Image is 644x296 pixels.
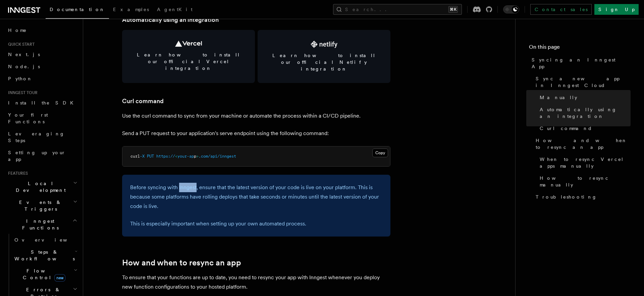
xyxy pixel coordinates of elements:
span: How and when to resync an app [536,137,631,151]
a: Documentation [46,2,109,19]
a: How and when to resync an app [533,134,631,153]
span: Install the SDK [8,100,77,105]
a: Home [5,24,79,36]
a: Setting up your app [5,146,79,165]
span: Learn how to install our official Netlify integration [266,52,382,72]
a: Python [5,73,79,85]
button: Flow Controlnew [12,265,79,284]
span: -X [140,154,145,159]
span: Node.js [8,64,40,69]
span: new [54,274,65,282]
a: Automatically using an integration [122,15,219,25]
span: Inngest Functions [5,218,72,231]
span: Sync a new app in Inngest Cloud [536,75,631,89]
span: Syncing an Inngest App [532,56,631,70]
p: Send a PUT request to your application's serve endpoint using the following command: [122,129,390,138]
span: Examples [113,7,149,12]
span: How to resync manually [540,175,631,188]
span: Documentation [50,7,105,12]
a: Learn how to install our official Vercel integration [122,30,255,83]
span: Curl command [540,125,592,132]
a: Overview [12,234,79,246]
button: Steps & Workflows [12,246,79,265]
span: Troubleshooting [536,194,597,200]
span: Automatically using an integration [540,106,631,120]
p: Use the curl command to sync from your machine or automate the process within a CI/CD pipeline. [122,111,390,121]
span: Manually [540,94,577,101]
a: How and when to resync an app [122,258,241,267]
span: p [194,154,196,159]
span: Events & Triggers [5,199,73,212]
p: This is especially important when setting up your own automated process. [130,219,382,228]
a: How to resync manually [537,172,631,191]
a: Curl command [122,96,164,106]
p: To ensure that your functions are up to date, you need to resync your app with Inngest whenever y... [122,273,390,292]
button: Events & Triggers [5,196,79,215]
a: Curl command [537,122,631,134]
span: Inngest tour [5,90,38,95]
span: your-ap [177,154,194,159]
a: Contact sales [530,4,592,15]
span: curl [130,154,140,159]
button: Local Development [5,177,79,196]
a: When to resync Vercel apps manually [537,153,631,172]
span: Features [5,171,28,176]
button: Inngest Functions [5,215,79,234]
kbd: ⌘K [448,6,458,13]
span: Next.js [8,52,40,57]
span: Overview [14,237,84,243]
a: Sign Up [594,4,639,15]
span: When to resync Vercel apps manually [540,156,631,169]
span: Steps & Workflows [12,249,75,262]
span: PUT [147,154,154,159]
span: https:// [156,154,175,159]
span: > [196,154,199,159]
a: Troubleshooting [533,191,631,203]
a: Learn how to install our official Netlify integration [258,30,390,83]
span: .com/api/inngest [199,154,236,159]
span: Your first Functions [8,112,48,124]
h4: On this page [529,43,631,54]
a: Syncing an Inngest App [529,54,631,73]
p: Before syncing with Inngest, ensure that the latest version of your code is live on your platform... [130,183,382,211]
a: Install the SDK [5,97,79,109]
span: Quick start [5,42,35,47]
button: Search...⌘K [333,4,462,15]
span: Setting up your app [8,150,66,162]
span: < [175,154,177,159]
button: Copy [372,149,388,157]
a: Manually [537,91,631,103]
span: AgentKit [157,7,193,12]
span: Leveraging Steps [8,131,65,143]
a: AgentKit [153,2,197,18]
a: Your first Functions [5,109,79,128]
a: Next.js [5,48,79,60]
span: Flow Control [12,267,74,281]
a: Automatically using an integration [537,103,631,122]
span: Local Development [5,180,73,194]
a: Sync a new app in Inngest Cloud [533,73,631,91]
a: Examples [109,2,153,18]
span: Learn how to install our official Vercel integration [130,51,247,72]
button: Toggle dark mode [503,5,519,13]
span: Home [8,27,27,34]
a: Node.js [5,60,79,73]
a: Leveraging Steps [5,128,79,146]
span: Python [8,76,33,81]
